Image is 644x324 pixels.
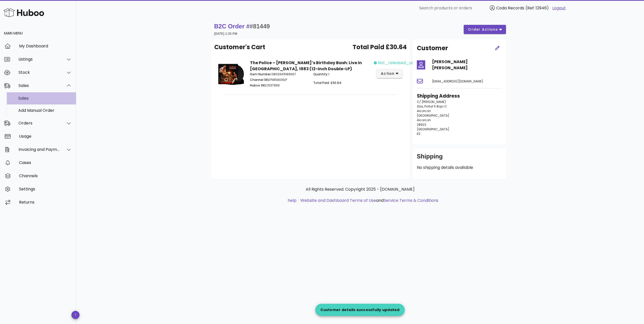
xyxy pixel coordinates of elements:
[299,197,438,204] li: and
[250,78,270,82] span: Channel SKU:
[378,60,416,66] span: not_released_yet
[313,72,328,76] span: Quantity:
[315,307,404,312] div: Customer details successfully updated
[464,25,506,34] button: order actions
[417,118,431,122] span: Alcorcon
[18,147,60,152] div: Invoicing and Payments
[525,5,549,11] span: (Ref: 12946)
[215,186,505,192] p: All Rights Reserved. Copyright 2025 - [DOMAIN_NAME]
[18,108,72,113] div: Add Manual Order
[417,104,447,109] span: 2bis, Portal 5 Bajo C
[432,79,483,83] span: [EMAIL_ADDRESS][DOMAIN_NAME]
[250,60,362,72] strong: The Police – [PERSON_NAME]’s Birthday Bash: Live in [GEOGRAPHIC_DATA], 1983 (12-Inch Double-LP)
[288,197,297,203] a: help
[250,72,271,76] span: Item Number:
[384,197,438,203] a: Service Terms & Conditions
[18,70,60,75] div: Stock
[19,44,72,48] div: My Dashboard
[353,43,407,52] span: Total Paid £30.64
[19,173,72,178] div: Channels
[19,200,72,205] div: Returns
[19,160,72,165] div: Cases
[417,122,426,127] span: 28922
[250,78,307,82] p: PARA606LP
[381,71,395,76] span: action
[417,109,431,113] span: Alcorcon
[313,81,341,85] span: Total Paid: £30.64
[250,83,267,87] span: Huboo SKU:
[417,165,502,171] p: No shipping details available
[214,23,270,30] strong: B2C Order #
[417,152,502,165] div: Shipping
[417,100,446,104] span: C/ [PERSON_NAME]
[417,44,448,53] h2: Customer
[417,132,420,136] span: ES
[18,83,60,88] div: Sales
[250,23,270,30] span: #81449
[18,57,60,62] div: Listings
[417,113,449,118] span: [GEOGRAPHIC_DATA]
[214,32,237,35] small: [DATE] 1:33 PM
[468,27,498,32] span: order actions
[496,5,524,11] span: Coda Records
[19,134,72,139] div: Usage
[313,72,371,77] p: 1
[300,197,376,203] a: Website and Dashboard Terms of Use
[377,69,403,78] button: action
[18,96,72,101] div: Sales
[417,93,502,100] h3: Shipping Address
[552,5,566,11] a: Logout
[4,7,44,18] img: Huboo Logo
[432,59,502,71] h4: [PERSON_NAME] [PERSON_NAME]
[18,121,60,125] div: Orders
[250,72,307,77] p: 0803341589667
[417,127,449,131] span: [GEOGRAPHIC_DATA]
[214,43,265,52] span: Customer's Cart
[250,83,307,88] p: 1037966
[19,187,72,191] div: Settings
[218,60,244,88] img: Product Image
